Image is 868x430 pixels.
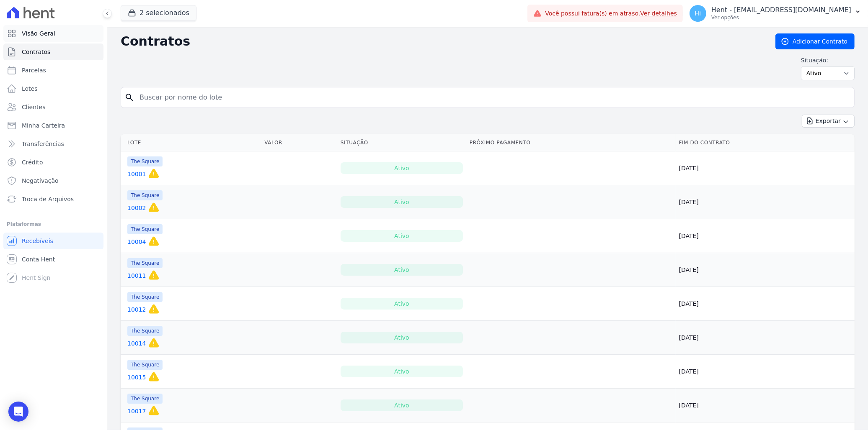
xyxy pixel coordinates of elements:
td: [DATE] [676,151,855,185]
th: Fim do Contrato [676,134,855,151]
span: Conta Hent [22,255,55,264]
p: Hent - [EMAIL_ADDRESS][DOMAIN_NAME] [711,6,851,14]
a: 10002 [127,204,146,212]
a: Crédito [3,154,103,171]
span: Hi [695,10,701,16]
td: [DATE] [676,321,855,355]
button: Exportar [802,115,855,128]
div: Ativo [341,332,463,343]
a: 10017 [127,407,146,415]
span: Transferências [22,140,64,148]
a: Transferências [3,136,103,152]
span: Contratos [22,48,50,56]
div: Plataformas [7,219,100,229]
button: Hi Hent - [EMAIL_ADDRESS][DOMAIN_NAME] Ver opções [683,2,868,25]
span: The Square [127,156,163,166]
a: Contratos [3,44,103,60]
a: Lotes [3,80,103,97]
a: 10015 [127,373,146,381]
span: Negativação [22,177,59,185]
div: Ativo [341,298,463,310]
a: Ver detalhes [640,10,677,17]
th: Situação [337,134,466,151]
a: Adicionar Contrato [775,33,855,49]
td: [DATE] [676,355,855,389]
span: The Square [127,360,163,370]
span: The Square [127,190,163,200]
div: Ativo [341,196,463,208]
label: Situação: [801,56,855,64]
h2: Contratos [121,34,762,49]
div: Ativo [341,366,463,377]
span: Recebíveis [22,237,53,245]
span: Minha Carteira [22,121,65,130]
span: Você possui fatura(s) em atraso. [545,9,677,18]
a: Minha Carteira [3,117,103,134]
i: search [124,92,134,102]
span: The Square [127,326,163,336]
span: The Square [127,258,163,268]
td: [DATE] [676,253,855,287]
a: Troca de Arquivos [3,191,103,207]
a: Clientes [3,99,103,115]
a: 10012 [127,305,146,314]
a: 10011 [127,271,146,280]
div: Ativo [341,264,463,276]
a: Visão Geral [3,25,103,42]
span: Parcelas [22,66,46,74]
a: Recebíveis [3,233,103,249]
div: Ativo [341,162,463,174]
input: Buscar por nome do lote [134,89,851,106]
th: Valor [261,134,337,151]
span: Troca de Arquivos [22,195,74,203]
button: 2 selecionados [121,5,196,21]
th: Lote [121,134,261,151]
a: 10014 [127,339,146,348]
div: Ativo [341,399,463,411]
a: Parcelas [3,62,103,79]
span: The Square [127,394,163,404]
td: [DATE] [676,287,855,321]
a: 10004 [127,238,146,246]
th: Próximo Pagamento [466,134,676,151]
a: 10001 [127,170,146,178]
span: The Square [127,224,163,234]
span: Lotes [22,84,38,93]
div: Ativo [341,230,463,242]
p: Ver opções [711,14,851,21]
span: Clientes [22,103,45,111]
div: Open Intercom Messenger [8,402,28,422]
a: Conta Hent [3,251,103,268]
td: [DATE] [676,219,855,253]
td: [DATE] [676,185,855,219]
span: Visão Geral [22,29,55,38]
a: Negativação [3,172,103,189]
span: Crédito [22,158,43,166]
span: The Square [127,292,163,302]
td: [DATE] [676,389,855,422]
